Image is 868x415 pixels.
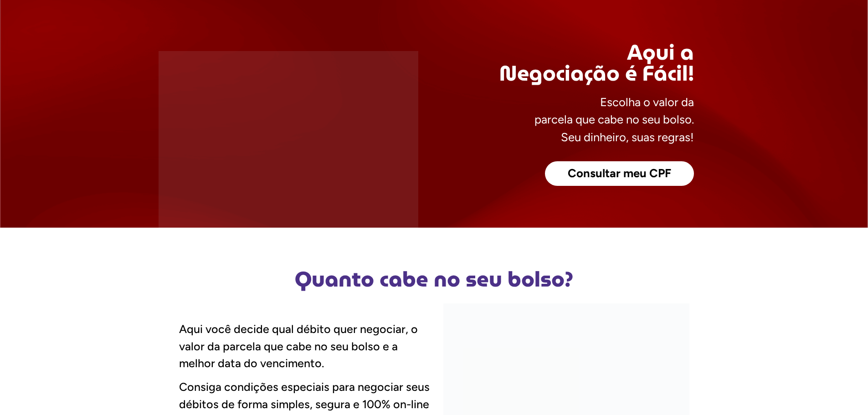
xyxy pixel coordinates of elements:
a: Consultar meu CPF [545,161,694,186]
p: Escolha o valor da parcela que cabe no seu bolso. Seu dinheiro, suas regras! [534,93,694,146]
span: Consultar meu CPF [568,168,671,179]
h2: Quanto cabe no seu bolso? [175,269,694,290]
h2: Aqui a Negociação é Fácil! [434,42,694,84]
p: Aqui você decide qual débito quer negociar, o valor da parcela que cabe no seu bolso e a melhor d... [179,321,434,372]
p: Consiga condições especiais para negociar seus débitos de forma simples, segura e 100% on-line [179,379,434,413]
